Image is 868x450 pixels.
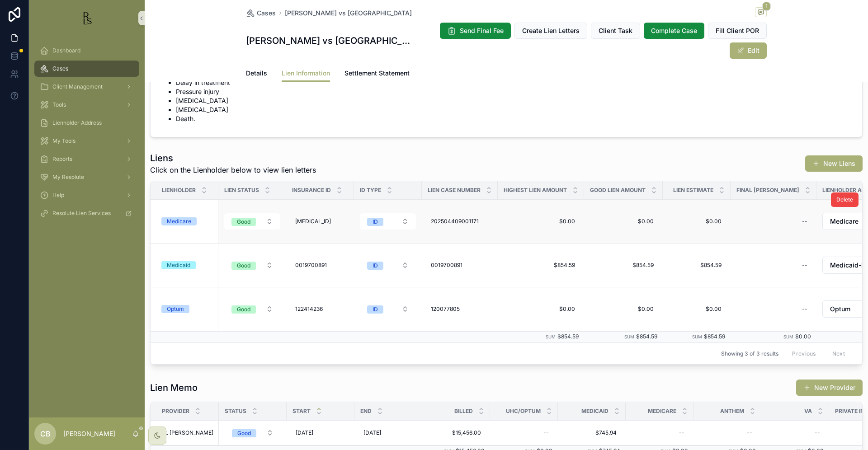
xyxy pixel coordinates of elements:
[167,261,190,269] div: Medicaid
[52,137,75,145] span: My Tools
[567,429,617,436] span: $745.94
[507,305,575,313] span: $0.00
[292,408,311,415] span: Start
[428,426,485,440] a: $15,456.00
[802,305,807,313] div: --
[581,408,609,415] span: Medicaid
[34,115,139,131] a: Lienholder Address
[224,257,280,273] button: Select Button
[373,262,378,270] div: ID
[428,187,481,194] span: Lien Case Number
[292,258,349,272] a: 0019700891
[504,187,567,194] span: Highest Lien Amount
[246,34,416,47] h1: [PERSON_NAME] vs [GEOGRAPHIC_DATA]
[431,218,479,225] span: 202504409001171
[431,429,481,436] span: $15,456.00
[767,426,824,440] a: --
[52,101,66,108] span: Tools
[34,97,139,113] a: Tools
[802,262,807,269] div: --
[359,213,416,230] a: Select Button
[176,96,329,105] li: [MEDICAL_DATA]
[431,262,462,269] span: 0019700891
[427,302,492,316] a: 120077805
[591,23,640,39] button: Client Task
[162,187,196,194] span: Lienholder
[224,424,281,441] a: Select Button
[716,26,759,35] span: Fill Client POR
[590,302,657,316] a: $0.00
[52,210,111,217] span: Resolute Lien Services
[237,305,250,314] div: Good
[762,2,771,11] span: 1
[815,429,820,436] div: --
[360,301,416,317] button: Select Button
[34,133,139,149] a: My Tools
[246,69,267,78] span: Details
[736,302,811,316] a: --
[668,214,725,229] a: $0.00
[359,257,416,274] a: Select Button
[150,381,198,394] h1: Lien Memo
[34,169,139,185] a: My Resolute
[246,9,276,18] a: Cases
[831,192,859,207] button: Delete
[672,305,722,313] span: $0.00
[631,426,688,440] a: --
[162,408,189,415] span: Provider
[644,23,704,39] button: Complete Case
[52,119,102,127] span: Lienholder Address
[454,408,473,415] span: Billed
[503,258,579,272] a: $854.59
[282,69,330,78] span: Lien Information
[224,257,281,274] a: Select Button
[736,258,811,272] a: --
[460,26,504,35] span: Send Final Fee
[699,426,756,440] a: --
[52,83,103,90] span: Client Management
[285,9,412,18] span: [PERSON_NAME] vs [GEOGRAPHIC_DATA]
[673,187,713,194] span: Lien Estimate
[359,300,416,318] a: Select Button
[176,105,329,114] li: [MEDICAL_DATA]
[224,300,281,318] a: Select Button
[161,261,213,269] a: Medicaid
[563,426,620,440] a: $745.94
[557,333,579,340] span: $854.59
[431,305,460,313] span: 120077805
[704,333,725,340] span: $854.59
[52,173,84,181] span: My Resolute
[150,164,316,175] span: Click on the Lienholder below to view lien letters
[296,429,313,436] span: [DATE]
[34,61,139,77] a: Cases
[708,23,767,39] button: Fill Client POR
[783,334,793,339] small: Sum
[282,65,330,82] a: Lien Information
[176,78,329,87] li: Delay in treatment
[593,218,654,225] span: $0.00
[292,302,349,316] a: 122414236
[360,408,372,415] span: End
[543,429,549,436] div: --
[514,23,587,39] button: Create Lien Letters
[161,429,213,436] a: St. [PERSON_NAME]
[507,218,575,225] span: $0.00
[830,261,867,270] span: Medicaid-[GEOGRAPHIC_DATA]
[29,36,145,233] div: scrollable content
[672,218,722,225] span: $0.00
[225,408,246,415] span: Status
[295,218,331,225] span: [MEDICAL_ID]
[804,408,812,415] span: VA
[237,218,250,226] div: Good
[344,65,410,83] a: Settlement Statement
[522,26,580,35] span: Create Lien Letters
[167,217,191,225] div: Medicare
[747,429,752,436] div: --
[34,187,139,203] a: Help
[796,380,863,396] button: New Provider
[503,302,579,316] a: $0.00
[805,155,863,172] button: New Liens
[720,408,744,415] span: Anthem
[40,428,51,439] span: CB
